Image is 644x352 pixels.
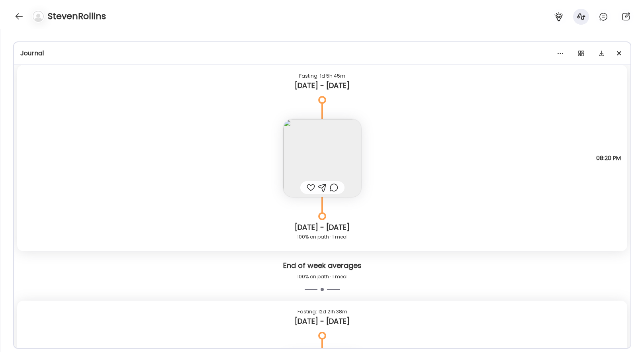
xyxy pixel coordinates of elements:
[23,223,621,232] div: [DATE] - [DATE]
[20,272,624,282] div: 100% on path · 1 meal
[23,232,621,242] div: 100% on path · 1 meal
[48,10,106,23] h4: StevenRollins
[20,261,624,272] div: End of week averages
[23,307,621,317] div: Fasting: 12d 21h 38m
[23,81,621,90] div: [DATE] - [DATE]
[283,119,361,197] img: images%2FJmC2saINUtRpa0eLTJBIZGNZL573%2FyRGtH3kEE3MXUhs2EMBj%2FhNFXwBaXoW1INjsnVxZ3_240
[23,317,621,326] div: [DATE] - [DATE]
[23,71,621,81] div: Fasting: 1d 5h 45m
[33,11,44,22] img: bg-avatar-default.svg
[596,154,621,162] span: 08:20 PM
[20,49,624,58] div: Journal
